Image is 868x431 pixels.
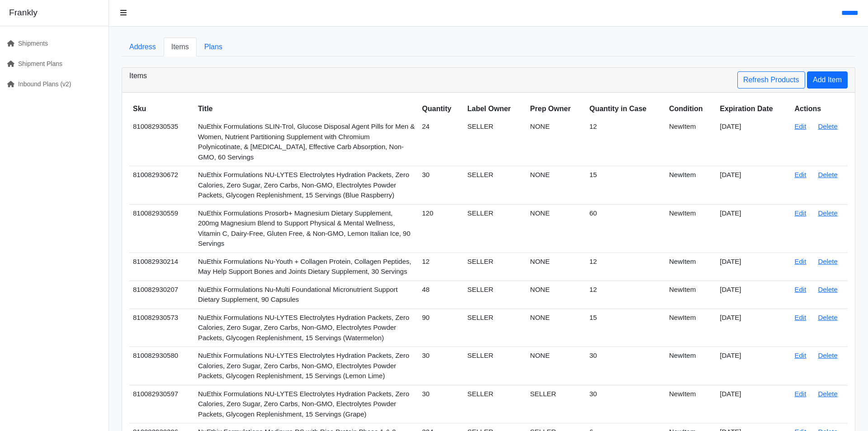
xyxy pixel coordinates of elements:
[716,309,791,347] td: [DATE]
[716,253,791,281] td: [DATE]
[586,253,665,281] td: 12
[795,286,807,293] a: Edit
[129,166,194,205] td: 810082930672
[129,253,194,281] td: 810082930214
[194,204,419,253] td: NuEthix Formulations Prosorb+ Magnesium Dietary Supplement, 200mg Magnesium Blend to Support Phys...
[795,351,807,359] a: Edit
[464,118,527,166] td: SELLER
[795,314,807,321] a: Edit
[129,385,194,423] td: 810082930597
[129,71,147,89] h3: Items
[818,122,837,130] a: Delete
[527,385,586,423] td: SELLER
[129,204,194,253] td: 810082930559
[129,309,194,347] td: 810082930573
[464,347,527,385] td: SELLER
[527,281,586,309] td: NONE
[464,309,527,347] td: SELLER
[795,171,807,178] a: Edit
[419,204,464,253] td: 120
[194,166,419,205] td: NuEthix Formulations NU-LYTES Electrolytes Hydration Packets, Zero Calories, Zero Sugar, Zero Car...
[818,314,837,321] a: Delete
[791,100,848,118] th: Actions
[464,204,527,253] td: SELLER
[419,100,464,118] th: Quantity
[164,37,197,56] a: Items
[419,166,464,205] td: 30
[818,351,837,359] a: Delete
[464,385,527,423] td: SELLER
[464,166,527,205] td: SELLER
[527,309,586,347] td: NONE
[716,100,791,118] th: Expiration Date
[419,309,464,347] td: 90
[464,281,527,309] td: SELLER
[586,281,665,309] td: 12
[194,347,419,385] td: NuEthix Formulations NU-LYTES Electrolytes Hydration Packets, Zero Calories, Zero Sugar, Zero Car...
[419,281,464,309] td: 48
[586,100,665,118] th: Quantity in Case
[807,71,848,89] button: Add Item
[818,171,837,178] a: Delete
[737,71,805,89] a: Refresh Products
[818,209,837,217] a: Delete
[818,286,837,293] a: Delete
[419,347,464,385] td: 30
[122,37,164,56] a: Address
[464,100,527,118] th: Label Owner
[665,309,716,347] td: NewItem
[527,166,586,205] td: NONE
[716,281,791,309] td: [DATE]
[527,204,586,253] td: NONE
[586,347,665,385] td: 30
[716,118,791,166] td: [DATE]
[194,309,419,347] td: NuEthix Formulations NU-LYTES Electrolytes Hydration Packets, Zero Calories, Zero Sugar, Zero Car...
[194,118,419,166] td: NuEthix Formulations SLIN-Trol, Glucose Disposal Agent Pills for Men & Women, Nutrient Partitioni...
[818,390,837,398] a: Delete
[665,281,716,309] td: NewItem
[419,253,464,281] td: 12
[527,347,586,385] td: NONE
[197,37,230,56] a: Plans
[464,253,527,281] td: SELLER
[586,204,665,253] td: 60
[795,390,807,398] a: Edit
[716,166,791,205] td: [DATE]
[419,385,464,423] td: 30
[527,253,586,281] td: NONE
[129,281,194,309] td: 810082930207
[586,166,665,205] td: 15
[818,258,837,265] a: Delete
[665,385,716,423] td: NewItem
[586,118,665,166] td: 12
[665,347,716,385] td: NewItem
[586,385,665,423] td: 30
[419,118,464,166] td: 24
[194,253,419,281] td: NuEthix Formulations Nu-Youth + Collagen Protein, Collagen Peptides, May Help Support Bones and J...
[716,385,791,423] td: [DATE]
[665,204,716,253] td: NewItem
[665,118,716,166] td: NewItem
[795,122,807,130] a: Edit
[194,100,419,118] th: Title
[665,100,716,118] th: Condition
[194,385,419,423] td: NuEthix Formulations NU-LYTES Electrolytes Hydration Packets, Zero Calories, Zero Sugar, Zero Car...
[665,253,716,281] td: NewItem
[795,209,807,217] a: Edit
[129,100,194,118] th: Sku
[586,309,665,347] td: 15
[527,118,586,166] td: NONE
[527,100,586,118] th: Prep Owner
[665,166,716,205] td: NewItem
[129,347,194,385] td: 810082930580
[795,258,807,265] a: Edit
[716,204,791,253] td: [DATE]
[194,281,419,309] td: NuEthix Formulations Nu-Multi Foundational Micronutrient Support Dietary Supplement, 90 Capsules
[129,118,194,166] td: 810082930535
[716,347,791,385] td: [DATE]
